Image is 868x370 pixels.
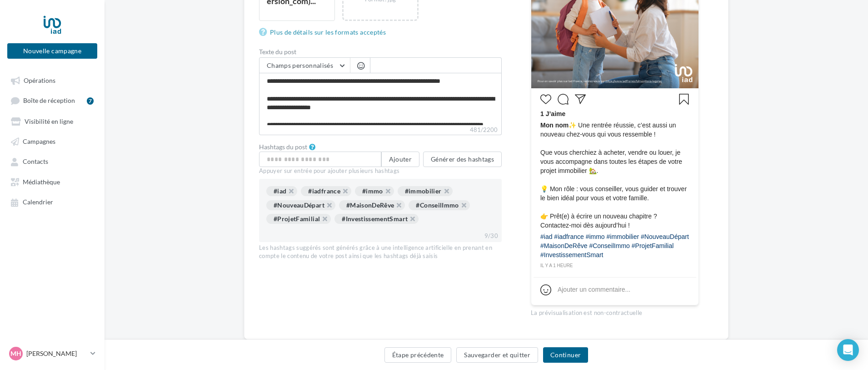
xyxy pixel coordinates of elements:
button: Étape précédente [384,347,452,363]
div: #iadfrance [301,186,351,196]
label: Texte du post [259,49,502,55]
button: Ajouter [381,152,419,167]
span: Mon nom [540,122,569,129]
svg: Partager la publication [575,94,586,105]
button: Continuer [543,347,588,363]
label: Hashtags du post [259,144,307,150]
span: Campagnes [23,137,55,145]
div: #immobilier [398,186,453,196]
div: #ProjetFamilial [266,214,331,224]
a: Médiathèque [5,173,99,190]
div: #iad #iadfrance #immo #immobilier #NouveauDépart #MaisonDeRêve #ConseilImmo #ProjetFamilial #Inve... [540,232,689,262]
div: Appuyer sur entrée pour ajouter plusieurs hashtags [259,167,502,175]
span: Champs personnalisés [267,61,333,69]
a: Plus de détails sur les formats acceptés [259,27,389,38]
button: Champs personnalisés [259,58,350,73]
div: il y a 1 heure [540,262,689,270]
a: Opérations [5,72,99,88]
div: #NouveauDépart [266,200,335,210]
div: La prévisualisation est non-contractuelle [531,305,699,317]
a: Boîte de réception7 [5,92,99,109]
div: 9/30 [481,230,502,242]
button: Générer des hashtags [423,152,502,167]
svg: Emoji [540,284,551,295]
svg: Commenter [558,94,569,105]
div: #immo [355,186,394,196]
div: #InvestissementSmart [334,214,419,224]
span: ✨ Une rentrée réussie, c’est aussi un nouveau chez-vous qui vous ressemble ! Que vous cherchiez à... [540,121,689,230]
span: Boîte de réception [23,97,75,105]
a: MH [PERSON_NAME] [7,345,97,362]
span: Opérations [24,76,55,84]
div: #MaisonDeRêve [339,200,405,210]
span: Calendrier [23,198,53,206]
span: MH [10,349,21,358]
span: Médiathèque [23,178,60,186]
label: 481/2200 [259,125,502,135]
a: Contacts [5,153,99,169]
div: 1 J’aime [540,109,689,121]
div: #iad [266,186,297,196]
svg: Enregistrer [678,94,689,105]
button: Sauvegarder et quitter [456,347,538,363]
a: Calendrier [5,193,99,210]
div: Les hashtags suggérés sont générés grâce à une intelligence artificielle en prenant en compte le ... [259,244,502,260]
a: Campagnes [5,133,99,149]
button: Nouvelle campagne [7,43,97,59]
div: Open Intercom Messenger [837,339,859,361]
span: Visibilité en ligne [25,117,73,125]
p: [PERSON_NAME] [26,349,87,358]
div: 7 [87,97,94,105]
div: #ConseilImmo [409,200,469,210]
svg: J’aime [540,94,551,105]
a: Visibilité en ligne [5,113,99,129]
span: Contacts [23,158,48,166]
div: Ajouter un commentaire... [558,285,630,294]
